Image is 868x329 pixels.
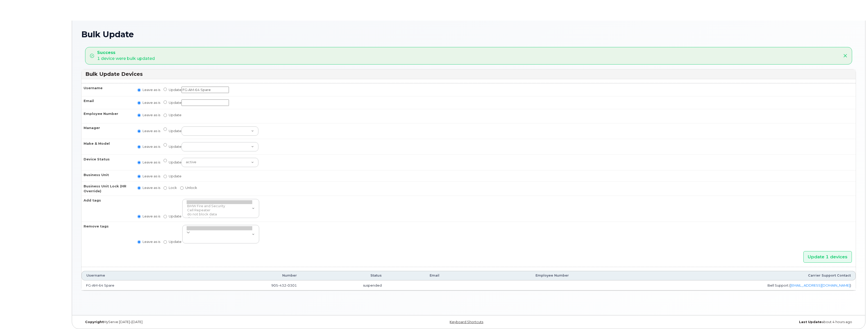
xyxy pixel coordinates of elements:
label: Leave as is [137,214,160,219]
th: Username [82,83,133,96]
label: Update [164,113,181,117]
label: Update [164,239,181,244]
th: Email [386,271,444,280]
label: Leave as is [137,87,160,92]
label: Update [164,214,181,219]
th: Make & Model [82,139,133,154]
input: Update [164,215,167,218]
label: Leave as is [137,144,160,149]
h1: Bulk Update [81,30,856,39]
input: Leave as is [137,175,141,178]
input: Leave as is [137,145,141,149]
select: Update [181,142,258,151]
th: Number [195,271,301,280]
label: Leave as is [137,100,160,105]
input: Unlock [180,186,184,190]
h3: Bulk Update Devices [85,71,852,78]
label: Leave as is [137,129,160,133]
input: Update [164,114,167,117]
label: Update [164,142,258,151]
div: MyServe [DATE]–[DATE] [81,320,339,324]
th: Username [82,271,195,280]
label: Update [164,126,258,136]
label: Leave as is [137,160,160,165]
input: Update [164,159,167,162]
th: Business Unit Lock (HR Override) [82,181,133,195]
td: suspended [301,280,387,291]
input: Leave as is [137,215,141,218]
td: Bell Support ( ) [573,280,856,291]
input: Update [164,88,167,91]
input: Update [164,100,167,104]
th: Status [301,271,387,280]
div: 1 device were bulk updated [97,50,155,62]
option: BMW Fire and Security [187,204,252,208]
label: Leave as is [137,174,160,179]
input: Update [164,143,167,147]
input: Update [164,240,167,244]
option: Cell Repeater [187,208,252,212]
strong: Copyright [85,320,104,324]
input: Leave as is [137,186,141,190]
select: Update [181,126,258,136]
label: Update [164,99,229,106]
label: Update [164,87,229,93]
span: 905 [271,283,297,287]
th: Add tags [82,196,133,222]
a: Keyboard Shortcuts [450,320,483,324]
span: 432 [278,283,286,287]
th: Manager [82,123,133,139]
th: Business Unit [82,170,133,182]
option: do not block data [187,212,252,216]
input: Leave as is [137,101,141,105]
strong: Success [97,50,155,56]
label: Leave as is [137,185,160,190]
select: Update [181,158,258,167]
option: do not cancel [187,216,252,221]
input: Update [181,99,229,106]
strong: Last Update [799,320,822,324]
span: 0301 [286,283,297,287]
input: Update 1 devices [803,251,852,263]
label: Update [164,174,181,179]
label: Leave as is [137,239,160,244]
input: Leave as is [137,240,141,244]
input: Update [164,127,167,131]
label: Lock [164,185,177,190]
input: Lock [164,186,167,190]
th: Carrier Support Contact [573,271,856,280]
div: about 4 hours ago [598,320,856,324]
input: Leave as is [137,88,141,92]
th: Device Status [82,154,133,170]
th: Email [82,96,133,109]
input: Update [164,175,167,178]
th: Remove tags [82,222,133,247]
label: Leave as is [137,113,160,117]
label: Update [164,158,258,167]
input: Update [181,87,229,93]
td: FG-AM-64 Spare [82,280,195,291]
input: Leave as is [137,130,141,133]
th: Employee Number [444,271,573,280]
label: Unlock [180,185,197,190]
input: Leave as is [137,161,141,164]
input: Leave as is [137,114,141,117]
th: Employee Number [82,109,133,123]
a: [EMAIL_ADDRESS][DOMAIN_NAME] [790,283,850,287]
